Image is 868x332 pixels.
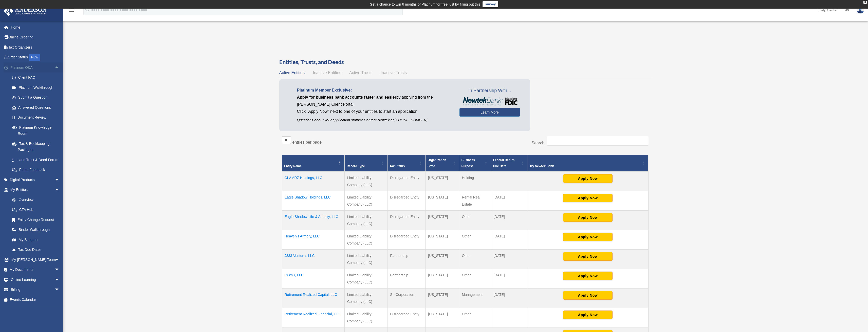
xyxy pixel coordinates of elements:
i: search [85,7,90,12]
label: Search: [531,141,545,145]
a: CTA Hub [7,205,65,215]
td: J333 Ventures LLC [282,250,344,269]
a: Billingarrow_drop_down [4,285,67,295]
a: Home [4,22,67,32]
span: Apply for business bank accounts faster and easier [297,95,396,99]
a: My Documentsarrow_drop_down [4,265,67,275]
a: Entity Change Request [7,215,65,225]
a: Platinum Knowledge Room [7,122,67,139]
td: [DATE] [491,230,527,250]
td: Eagle Shadow Life & Annuity, LLC [282,211,344,230]
a: Digital Productsarrow_drop_down [4,175,67,185]
td: Retirement Realized Financial, LLC [282,308,344,327]
td: Disregarded Entity [387,211,426,230]
span: Record Type [347,164,365,168]
span: Tax Status [390,164,405,168]
a: Binder Walkthrough [7,225,65,235]
td: Other [459,269,491,289]
td: [US_STATE] [426,191,459,211]
td: Limited Liability Company (LLC) [344,308,387,327]
td: [US_STATE] [426,250,459,269]
span: Inactive Entities [313,71,341,75]
span: Active Trusts [349,71,373,75]
a: My [PERSON_NAME] Teamarrow_drop_down [4,255,67,265]
td: [DATE] [491,211,527,230]
a: survey [483,1,498,7]
td: [US_STATE] [426,269,459,289]
td: Limited Liability Company (LLC) [344,211,387,230]
span: arrow_drop_down [54,275,65,285]
td: [US_STATE] [426,308,459,327]
span: Business Purpose [461,158,475,168]
span: Organization State [428,158,446,168]
span: Inactive Trusts [381,71,407,75]
a: Online Learningarrow_drop_down [4,275,67,285]
td: Other [459,230,491,250]
button: Apply Now [563,194,613,202]
td: [DATE] [491,289,527,308]
td: Holding [459,171,491,191]
button: Apply Now [563,291,613,300]
td: Partnership [387,250,426,269]
a: Order StatusNEW [4,52,67,63]
a: Portal Feedback [7,165,67,175]
span: arrow_drop_down [54,265,65,275]
button: Apply Now [563,233,613,241]
div: close [863,1,867,4]
td: [DATE] [491,250,527,269]
button: Apply Now [563,252,613,261]
th: Try Newtek Bank : Activate to sort [527,155,648,172]
td: Other [459,211,491,230]
a: Overview [7,195,62,205]
p: Questions about your application status? Contact Newtek at [PHONE_NUMBER] [297,117,452,123]
p: Platinum Member Exclusive: [297,87,452,94]
td: [US_STATE] [426,230,459,250]
td: Limited Liability Company (LLC) [344,171,387,191]
td: [US_STATE] [426,211,459,230]
span: Active Entities [279,71,305,75]
th: Entity Name: Activate to invert sorting [282,155,344,172]
span: arrow_drop_down [54,285,65,295]
td: Disregarded Entity [387,308,426,327]
td: Disregarded Entity [387,230,426,250]
a: My Blueprint [7,235,65,245]
span: arrow_drop_down [54,175,65,185]
img: NewtekBankLogoSM.png [462,97,518,105]
th: Federal Return Due Date: Activate to sort [491,155,527,172]
td: S - Corporation [387,289,426,308]
th: Organization State: Activate to sort [426,155,459,172]
td: Disregarded Entity [387,191,426,211]
td: CLAMRZ Holdings, LLC [282,171,344,191]
h3: Entities, Trusts, and Deeds [279,58,651,66]
td: Eagle Shadow Holdings, LLC [282,191,344,211]
span: arrow_drop_down [54,255,65,265]
a: Land Trust & Deed Forum [7,155,67,165]
td: Limited Liability Company (LLC) [344,250,387,269]
a: Answered Questions [7,102,67,113]
button: Apply Now [563,311,613,319]
td: [DATE] [491,269,527,289]
span: Entity Name [284,164,302,168]
span: arrow_drop_up [54,62,65,73]
td: OGYG, LLC [282,269,344,289]
td: Limited Liability Company (LLC) [344,230,387,250]
a: Tax Due Dates [7,245,65,255]
td: [US_STATE] [426,289,459,308]
a: Platinum Walkthrough [7,82,67,93]
a: Online Ordering [4,32,67,42]
td: Heaven's Armory, LLC [282,230,344,250]
td: Rental Real Estate [459,191,491,211]
span: Federal Return Due Date [493,158,515,168]
i: menu [68,7,75,13]
td: Disregarded Entity [387,171,426,191]
a: Tax & Bookkeeping Packages [7,139,67,155]
div: Try Newtek Bank [529,163,640,169]
a: Learn More [459,108,520,117]
td: Limited Liability Company (LLC) [344,289,387,308]
span: arrow_drop_down [54,185,65,195]
a: My Entitiesarrow_drop_down [4,185,65,195]
p: Click "Apply Now" next to one of your entities to start an application. [297,108,452,115]
div: NEW [29,54,40,61]
th: Business Purpose: Activate to sort [459,155,491,172]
